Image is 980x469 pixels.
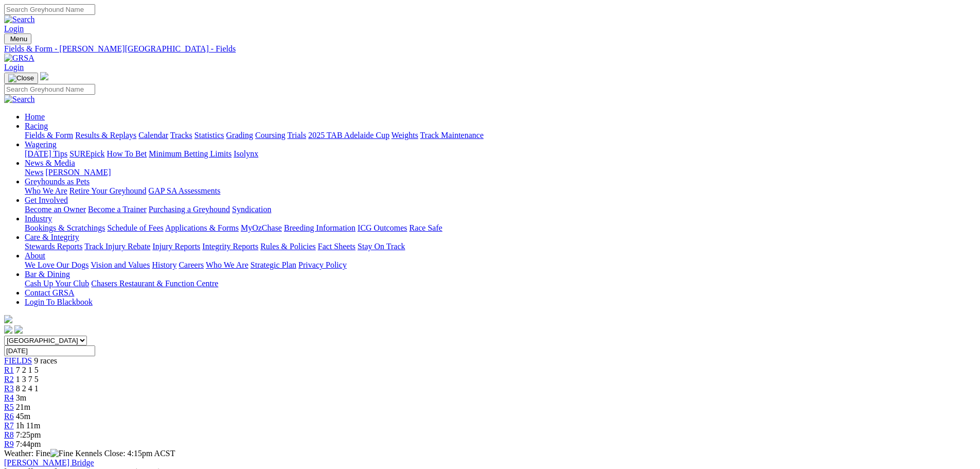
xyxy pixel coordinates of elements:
[84,242,150,251] a: Track Injury Rebate
[170,131,192,140] a: Tracks
[391,131,418,140] a: Weights
[152,260,176,269] a: History
[25,205,86,214] a: Become an Owner
[91,260,150,269] a: Vision and Values
[16,366,39,374] span: 7 2 1 5
[16,375,39,384] span: 1 3 7 5
[149,186,221,195] a: GAP SA Assessments
[4,345,95,356] input: Select date
[4,325,12,334] img: facebook.svg
[25,177,90,186] a: Greyhounds as Pets
[4,458,94,467] a: [PERSON_NAME] Bridge
[4,366,14,374] a: R1
[25,205,976,214] div: Get Involved
[25,242,82,251] a: Stewards Reports
[107,149,147,158] a: How To Bet
[50,449,73,458] img: Fine
[358,242,405,251] a: Stay On Track
[25,196,68,204] a: Get Involved
[25,260,88,269] a: We Love Our Dogs
[241,223,282,232] a: MyOzChase
[25,140,57,149] a: Wagering
[25,159,75,167] a: News & Media
[226,131,253,140] a: Grading
[4,54,34,63] img: GRSA
[4,375,14,384] span: R2
[4,403,14,411] a: R5
[4,393,14,402] a: R4
[358,223,407,232] a: ICG Outcomes
[4,24,24,33] a: Login
[409,223,442,232] a: Race Safe
[165,223,239,232] a: Applications & Forms
[4,315,12,323] img: logo-grsa-white.png
[4,384,14,393] a: R3
[16,421,41,430] span: 1h 11m
[25,279,976,288] div: Bar & Dining
[25,149,67,158] a: [DATE] Tips
[16,430,41,439] span: 7:25pm
[25,186,976,196] div: Greyhounds as Pets
[308,131,389,140] a: 2025 TAB Adelaide Cup
[45,168,111,177] a: [PERSON_NAME]
[14,325,23,334] img: twitter.svg
[25,260,976,270] div: About
[10,35,27,43] span: Menu
[25,223,105,232] a: Bookings & Scratchings
[4,430,14,439] a: R8
[4,15,35,24] img: Search
[75,131,136,140] a: Results & Replays
[16,403,30,411] span: 21m
[4,4,95,15] input: Search
[34,356,57,365] span: 9 races
[251,260,296,269] a: Strategic Plan
[4,73,38,84] button: Toggle navigation
[40,72,48,80] img: logo-grsa-white.png
[25,242,976,251] div: Care & Integrity
[234,149,258,158] a: Isolynx
[4,356,32,365] a: FIELDS
[318,242,355,251] a: Fact Sheets
[25,288,74,297] a: Contact GRSA
[25,112,45,121] a: Home
[260,242,316,251] a: Rules & Policies
[4,44,976,54] a: Fields & Form - [PERSON_NAME][GEOGRAPHIC_DATA] - Fields
[16,412,30,421] span: 45m
[8,74,34,82] img: Close
[4,421,14,430] a: R7
[25,168,976,177] div: News & Media
[4,412,14,421] a: R6
[138,131,168,140] a: Calendar
[25,251,45,260] a: About
[69,186,147,195] a: Retire Your Greyhound
[284,223,355,232] a: Breeding Information
[69,149,104,158] a: SUREpick
[4,84,95,95] input: Search
[232,205,271,214] a: Syndication
[4,95,35,104] img: Search
[107,223,163,232] a: Schedule of Fees
[179,260,204,269] a: Careers
[25,149,976,159] div: Wagering
[25,233,79,241] a: Care & Integrity
[25,186,67,195] a: Who We Are
[4,63,24,72] a: Login
[4,440,14,448] a: R9
[25,214,52,223] a: Industry
[206,260,248,269] a: Who We Are
[4,449,75,458] span: Weather: Fine
[152,242,200,251] a: Injury Reports
[91,279,218,288] a: Chasers Restaurant & Function Centre
[202,242,258,251] a: Integrity Reports
[25,279,89,288] a: Cash Up Your Club
[149,205,230,214] a: Purchasing a Greyhound
[25,223,976,233] div: Industry
[25,168,43,177] a: News
[25,131,73,140] a: Fields & Form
